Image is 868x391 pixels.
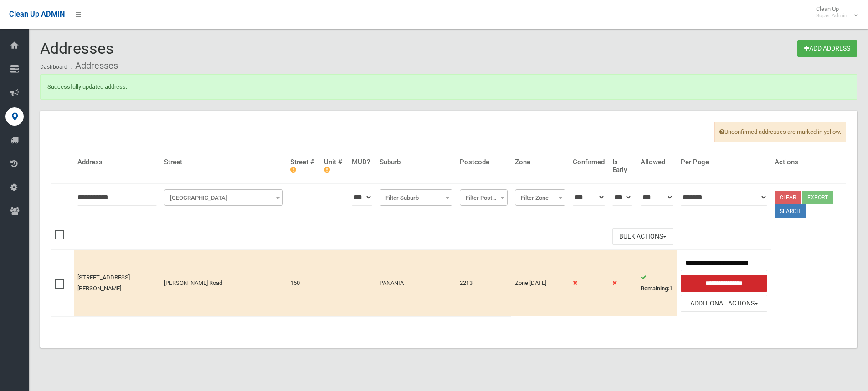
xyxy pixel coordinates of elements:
[40,64,67,70] a: Dashboard
[380,158,452,166] h4: Suburb
[816,12,847,19] small: Super Admin
[515,158,565,166] h4: Zone
[797,40,857,57] a: Add Address
[166,192,281,204] span: Filter Street
[515,189,565,206] span: Filter Zone
[460,189,508,206] span: Filter Postcode
[511,250,569,316] td: Zone [DATE]
[352,158,372,166] h4: MUD?
[775,204,806,218] button: Search
[714,122,846,142] span: Unconfirmed addresses are marked in yellow.
[802,191,833,204] button: Export
[462,192,506,204] span: Filter Postcode
[681,158,768,166] h4: Per Page
[641,158,673,166] h4: Allowed
[40,74,857,100] div: Successfully updated address.
[287,250,320,316] td: 150
[641,285,669,292] strong: Remaining:
[612,158,633,173] h4: Is Early
[775,158,842,166] h4: Actions
[460,158,508,166] h4: Postcode
[681,295,768,312] button: Additional Actions
[9,10,65,19] span: Clean Up ADMIN
[456,250,512,316] td: 2213
[573,158,605,166] h4: Confirmed
[612,228,673,245] button: Bulk Actions
[69,57,118,74] li: Addresses
[290,158,317,173] h4: Street #
[164,189,283,206] span: Filter Street
[637,250,677,316] td: 1
[376,250,456,316] td: PANANIA
[164,158,283,166] h4: Street
[77,274,130,292] a: [STREET_ADDRESS][PERSON_NAME]
[517,192,563,204] span: Filter Zone
[40,39,114,57] span: Addresses
[160,250,287,316] td: [PERSON_NAME] Road
[380,189,452,206] span: Filter Suburb
[382,192,450,204] span: Filter Suburb
[324,158,344,173] h4: Unit #
[775,191,801,204] a: Clear
[77,158,157,166] h4: Address
[812,5,857,19] span: Clean Up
